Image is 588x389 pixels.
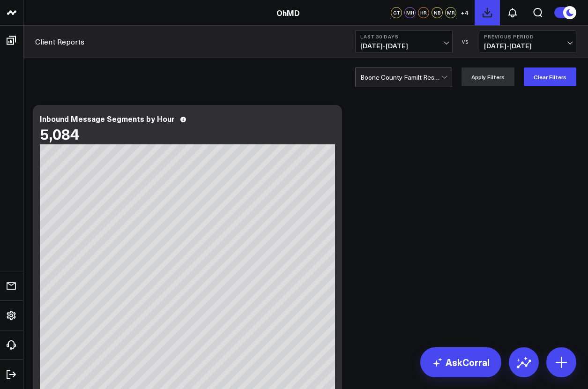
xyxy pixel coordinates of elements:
div: VS [457,39,474,45]
a: Client Reports [35,37,84,47]
div: Inbound Message Segments by Hour [40,114,175,123]
div: MR [445,7,456,18]
div: MH [404,7,416,18]
a: AskCorral [420,347,501,377]
b: Last 30 Days [360,34,447,39]
div: 5,084 [40,125,79,142]
span: [DATE] - [DATE] [484,42,571,50]
b: Previous Period [484,34,571,39]
a: OhMD [276,7,300,18]
button: Clear Filters [524,67,576,86]
button: Previous Period[DATE]-[DATE] [479,30,576,53]
div: GT [391,7,402,18]
span: [DATE] - [DATE] [360,42,447,50]
button: Last 30 Days[DATE]-[DATE] [355,30,453,53]
span: + 4 [461,9,469,16]
div: HR [418,7,429,18]
button: +4 [459,7,470,18]
div: NB [432,7,443,18]
button: Apply Filters [461,67,514,86]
